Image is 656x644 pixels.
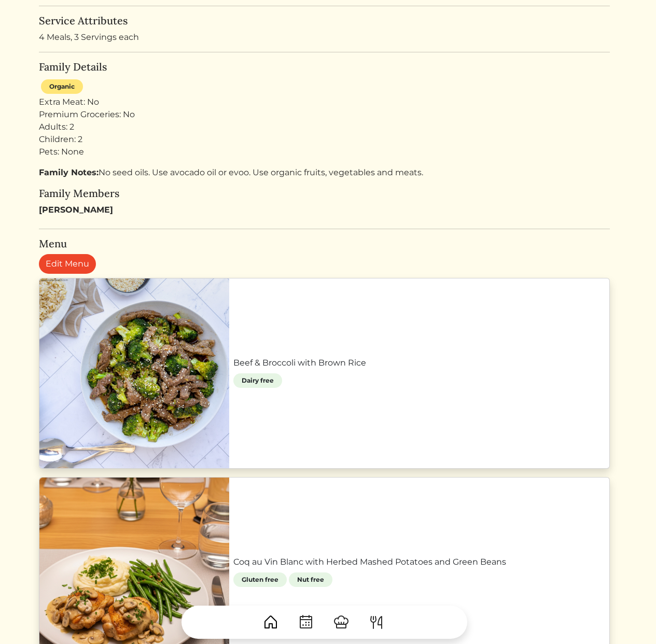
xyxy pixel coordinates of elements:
strong: [PERSON_NAME] [39,205,113,215]
strong: Family Notes: [39,167,99,177]
h5: Family Details [39,61,610,73]
div: Extra Meat: No [39,96,610,108]
h5: Family Members [39,187,610,200]
div: Organic [41,79,83,94]
p: 4 Meals, 3 Servings each [39,31,610,44]
img: ChefHat-a374fb509e4f37eb0702ca99f5f64f3b6956810f32a249b33092029f8484b388.svg [332,614,349,631]
p: No seed oils. Use avocado oil or evoo. Use organic fruits, vegetables and meats. [39,166,610,179]
a: Beef & Broccoli with Brown Rice [233,357,605,369]
img: House-9bf13187bcbb5817f509fe5e7408150f90897510c4275e13d0d5fca38e0b5951.svg [262,614,278,631]
a: Edit Menu [39,254,96,274]
div: Adults: 2 Children: 2 Pets: None [39,121,610,158]
img: ForkKnife-55491504ffdb50bab0c1e09e7649658475375261d09fd45db06cec23bce548bf.svg [368,614,384,631]
h5: Menu [39,237,610,250]
h5: Service Attributes [39,15,610,27]
a: Coq au Vin Blanc with Herbed Mashed Potatoes and Green Beans [233,556,605,568]
img: CalendarDots-5bcf9d9080389f2a281d69619e1c85352834be518fbc73d9501aef674afc0d57.svg [297,614,314,631]
div: Premium Groceries: No [39,108,610,121]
